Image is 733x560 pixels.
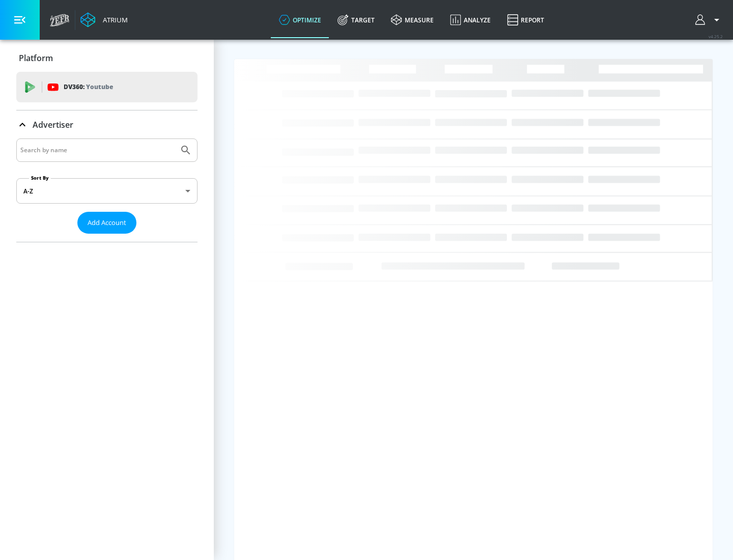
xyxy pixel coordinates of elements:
[16,138,198,242] div: Advertiser
[20,144,175,157] input: Search by name
[29,175,51,181] label: Sort By
[709,34,723,39] span: v 4.25.2
[80,12,128,27] a: Atrium
[329,2,383,38] a: Target
[64,81,113,93] p: DV360:
[86,81,113,92] p: Youtube
[442,2,499,38] a: Analyze
[16,178,198,204] div: A-Z
[33,119,73,130] p: Advertiser
[271,2,329,38] a: optimize
[77,212,136,234] button: Add Account
[99,15,128,24] div: Atrium
[16,72,198,102] div: DV360: Youtube
[383,2,442,38] a: measure
[16,234,198,242] nav: list of Advertiser
[19,52,53,64] p: Platform
[16,44,198,72] div: Platform
[499,2,552,38] a: Report
[88,217,126,229] span: Add Account
[16,110,198,139] div: Advertiser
